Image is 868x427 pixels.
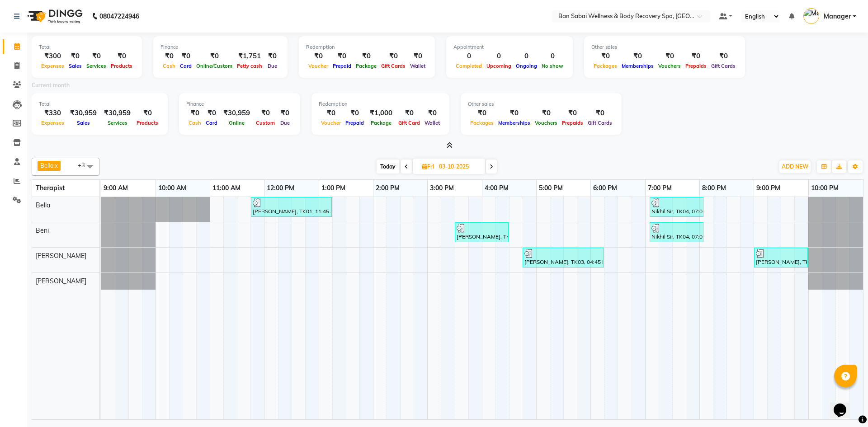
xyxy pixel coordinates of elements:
[824,12,851,21] span: Manager
[408,51,428,61] div: ₹0
[379,51,408,61] div: ₹0
[755,249,807,266] div: [PERSON_NAME], TK05, 09:00 PM-10:00 PM, Deep Tissue Massage (Strong Pressure)-2500
[100,108,134,118] div: ₹30,959
[160,63,178,69] span: Cash
[277,108,293,118] div: ₹0
[156,182,189,195] a: 10:00 AM
[108,51,135,61] div: ₹0
[203,120,220,126] span: Card
[194,51,235,61] div: ₹0
[39,100,160,108] div: Total
[278,120,292,126] span: Due
[428,182,456,195] a: 3:00 PM
[533,108,560,118] div: ₹0
[809,182,841,195] a: 10:00 PM
[683,51,709,61] div: ₹0
[560,108,585,118] div: ₹0
[23,4,85,29] img: logo
[591,182,619,195] a: 6:00 PM
[514,63,539,69] span: Ongoing
[203,108,220,118] div: ₹0
[591,63,619,69] span: Packages
[178,51,194,61] div: ₹0
[803,8,819,24] img: Manager
[354,51,379,61] div: ₹0
[396,120,422,126] span: Gift Card
[560,120,585,126] span: Prepaids
[39,63,66,69] span: Expenses
[709,63,738,69] span: Gift Cards
[186,120,203,126] span: Cash
[422,108,442,118] div: ₹0
[32,81,70,89] label: Current month
[537,182,565,195] a: 5:00 PM
[585,120,614,126] span: Gift Cards
[99,4,139,29] b: 08047224946
[368,120,394,126] span: Package
[330,51,354,61] div: ₹0
[779,160,811,173] button: ADD NEW
[36,201,50,209] span: Bella
[651,198,703,216] div: Nikhil Sir, TK04, 07:05 PM-08:05 PM, Deep Tissue Massage (Strong Pressure)-2500
[54,162,58,169] a: x
[220,108,254,118] div: ₹30,959
[396,108,422,118] div: ₹0
[178,63,194,69] span: Card
[468,100,614,108] div: Other sales
[619,63,656,69] span: Memberships
[319,100,442,108] div: Redemption
[591,43,738,51] div: Other sales
[436,160,481,174] input: 2025-10-03
[343,120,366,126] span: Prepaid
[84,63,108,69] span: Services
[210,182,243,195] a: 11:00 AM
[39,120,66,126] span: Expenses
[254,108,277,118] div: ₹0
[36,184,65,192] span: Therapist
[533,120,560,126] span: Vouchers
[186,100,293,108] div: Finance
[39,43,135,51] div: Total
[319,108,343,118] div: ₹0
[420,163,436,170] span: Fri
[539,51,566,61] div: 0
[108,63,135,69] span: Products
[306,43,428,51] div: Redemption
[484,63,514,69] span: Upcoming
[830,391,859,418] iframe: chat widget
[754,182,783,195] a: 9:00 PM
[101,182,130,195] a: 9:00 AM
[36,252,86,260] span: [PERSON_NAME]
[482,182,511,195] a: 4:00 PM
[373,182,402,195] a: 2:00 PM
[484,51,514,61] div: 0
[330,63,354,69] span: Prepaid
[235,51,264,61] div: ₹1,751
[453,43,566,51] div: Appointment
[306,63,330,69] span: Voucher
[134,108,160,118] div: ₹0
[254,120,277,126] span: Custom
[354,63,379,69] span: Package
[496,120,533,126] span: Memberships
[514,51,539,61] div: 0
[379,63,408,69] span: Gift Cards
[456,224,508,241] div: [PERSON_NAME], TK02, 03:30 PM-04:30 PM, Deep Tissue Massage (Strong Pressure)-2500
[235,63,264,69] span: Petty cash
[343,108,366,118] div: ₹0
[651,224,703,241] div: Nikhil Sir, TK04, 07:05 PM-08:05 PM, Deep Tissue Massage (Strong Pressure)-2500
[194,63,235,69] span: Online/Custom
[468,120,496,126] span: Packages
[700,182,728,195] a: 8:00 PM
[377,160,399,174] span: Today
[264,51,280,61] div: ₹0
[539,63,566,69] span: No show
[265,63,279,69] span: Due
[66,63,84,69] span: Sales
[683,63,709,69] span: Prepaids
[453,63,484,69] span: Completed
[656,51,683,61] div: ₹0
[619,51,656,61] div: ₹0
[252,198,331,216] div: [PERSON_NAME], TK01, 11:45 AM-01:15 PM, Deep Tissue Massage (Strong Pressure)-3500
[646,182,674,195] a: 7:00 PM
